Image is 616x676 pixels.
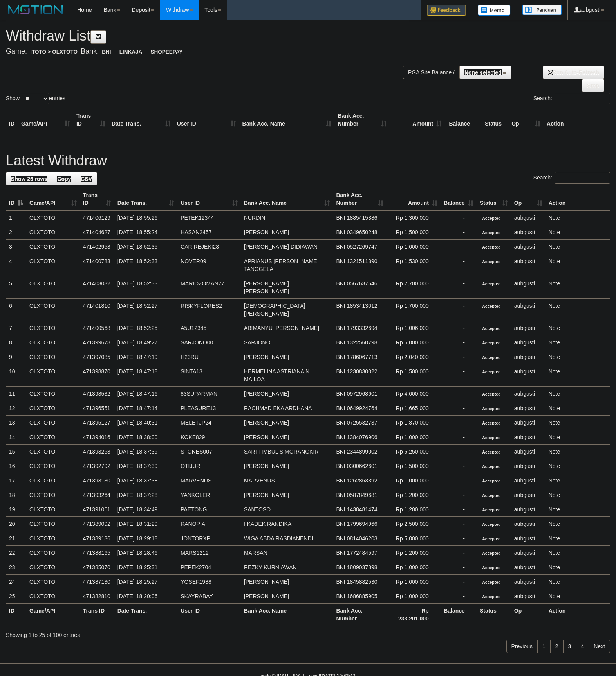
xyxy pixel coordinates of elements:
td: OTIJUR [177,459,241,473]
td: OLXTOTO [26,299,80,321]
td: [DATE] 18:55:26 [114,210,177,225]
a: Note [549,391,560,397]
a: Note [549,550,560,556]
td: H23RU [177,350,241,364]
th: Date Trans.: activate to sort column ascending [114,188,177,210]
td: OLXTOTO [26,276,80,299]
td: [DATE] 18:37:28 [114,488,177,502]
a: Copy [52,172,76,185]
td: 471403032 [80,276,114,299]
td: HASAN2457 [177,225,241,240]
td: [DATE] 18:52:35 [114,240,177,254]
th: Op: activate to sort column ascending [511,188,546,210]
td: Rp 1,500,000 [387,459,441,473]
span: BNI [336,477,345,484]
a: [PERSON_NAME] [244,229,289,235]
td: OLXTOTO [26,430,80,445]
td: [DATE] 18:52:33 [114,254,177,276]
td: Rp 1,870,000 [387,416,441,430]
td: aubgusti [511,387,546,401]
button: None selected [459,66,511,79]
th: Trans ID: activate to sort column ascending [80,188,114,210]
th: Action [546,188,610,210]
span: Copy 1322560798 to clipboard [347,339,378,346]
td: - [441,445,477,459]
td: OLXTOTO [26,459,80,473]
span: Accepted [480,244,503,251]
td: - [441,240,477,254]
td: - [441,387,477,401]
a: I KADEK RANDIKA [244,521,291,527]
span: BNI [336,463,345,469]
td: [DATE] 18:37:38 [114,473,177,488]
td: 471395127 [80,416,114,430]
td: MARVENUS [177,473,241,488]
a: Note [549,579,560,585]
td: 6 [6,299,26,321]
label: Search: [533,172,610,184]
td: [DATE] 18:55:24 [114,225,177,240]
td: aubgusti [511,276,546,299]
td: [DATE] 18:52:27 [114,299,177,321]
td: aubgusti [511,445,546,459]
span: Copy 1384076906 to clipboard [347,434,378,440]
a: CSV [76,172,97,185]
a: Note [549,405,560,411]
td: Rp 1,300,000 [387,210,441,225]
span: BNI [99,48,114,56]
a: MARVENUS [244,477,275,484]
span: BNI [336,391,345,397]
a: APRIANUS [PERSON_NAME] TANGGELA [244,258,319,272]
a: Note [549,303,560,309]
td: Rp 6,250,000 [387,445,441,459]
td: PLEASURE13 [177,401,241,416]
span: Accepted [480,420,503,427]
a: Note [549,448,560,455]
td: aubgusti [511,299,546,321]
td: - [441,473,477,488]
a: REZKY KURNIAWAN [244,564,297,570]
td: Rp 1,000,000 [387,473,441,488]
img: Button%20Memo.svg [478,5,511,16]
td: Rp 1,000,000 [387,430,441,445]
td: 9 [6,350,26,364]
span: Copy 0725532737 to clipboard [347,420,378,426]
th: Game/API [18,109,73,131]
span: LINKAJA [116,48,146,56]
span: BNI [336,448,345,455]
td: [DATE] 18:37:39 [114,445,177,459]
h4: Game: Bank: [6,48,403,56]
td: NOVER09 [177,254,241,276]
th: ID [6,109,18,131]
td: MELETJP24 [177,416,241,430]
span: BNI [336,244,345,250]
td: Rp 2,700,000 [387,276,441,299]
span: Accepted [480,434,503,441]
td: Rp 4,000,000 [387,387,441,401]
td: 5 [6,276,26,299]
td: 2 [6,225,26,240]
a: Note [549,434,560,440]
td: [DATE] 18:52:33 [114,276,177,299]
td: [DATE] 18:40:31 [114,416,177,430]
td: OLXTOTO [26,225,80,240]
td: aubgusti [511,254,546,276]
td: OLXTOTO [26,240,80,254]
td: OLXTOTO [26,321,80,335]
span: Accepted [480,405,503,412]
td: aubgusti [511,321,546,335]
a: NURDIN [244,215,265,221]
td: 7 [6,321,26,335]
td: - [441,350,477,364]
a: Note [549,535,560,542]
a: [PERSON_NAME] [244,391,289,397]
td: OLXTOTO [26,335,80,350]
a: Note [549,215,560,221]
td: - [441,321,477,335]
span: Accepted [480,325,503,332]
span: SHOPEEPAY [147,48,186,56]
td: Rp 5,000,000 [387,335,441,350]
th: Bank Acc. Name [239,109,335,131]
td: 13 [6,416,26,430]
span: Accepted [480,281,503,287]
